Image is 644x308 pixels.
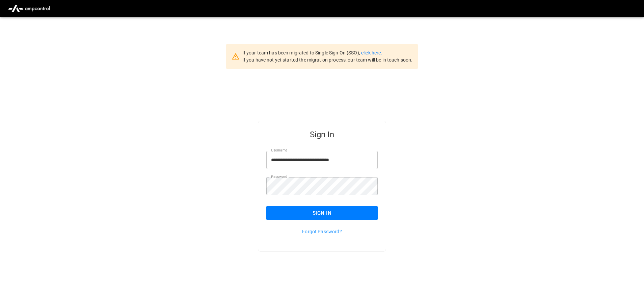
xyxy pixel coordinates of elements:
label: Password [271,174,287,180]
h5: Sign In [266,129,378,140]
span: If your team has been migrated to Single Sign On (SSO), [242,50,361,55]
span: If you have not yet started the migration process, our team will be in touch soon. [242,57,413,63]
p: Forgot Password? [266,228,378,235]
label: Username [271,148,287,153]
img: ampcontrol.io logo [5,2,53,15]
a: click here. [361,50,382,55]
button: Sign In [266,206,378,220]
